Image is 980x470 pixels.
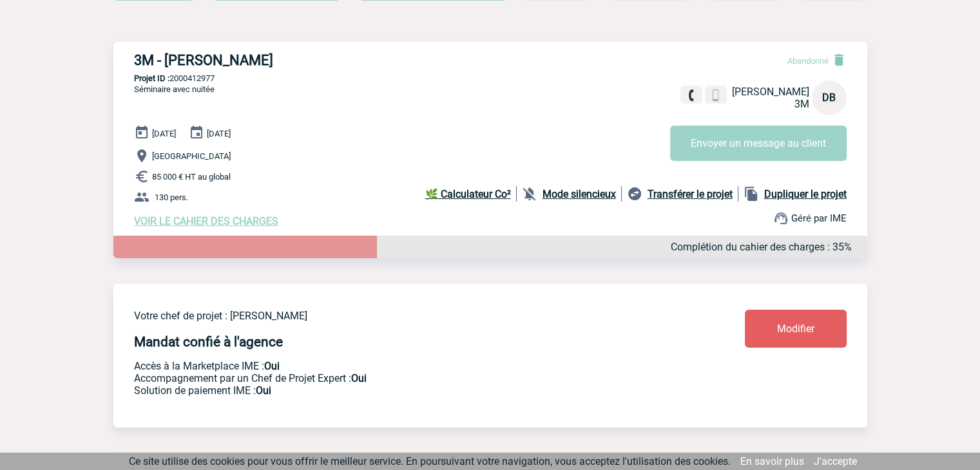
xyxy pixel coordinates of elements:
[710,89,722,101] img: portable.png
[425,186,517,202] a: 🌿 Calculateur Co²
[264,360,280,372] b: Oui
[152,129,176,138] span: [DATE]
[134,215,278,227] a: VOIR LE CAHIER DES CHARGES
[791,212,847,224] span: Géré par IME
[686,89,697,101] img: fixe.png
[256,384,271,397] b: Oui
[152,172,231,182] span: 85 000 € HT au global
[134,384,669,397] p: Conformité aux process achat client, Prise en charge de la facturation, Mutualisation de plusieur...
[777,323,814,335] span: Modifier
[113,73,867,83] p: 2000412977
[134,84,215,94] span: Séminaire avec nuitée
[134,334,283,350] h4: Mandat confié à l'agence
[648,188,733,200] b: Transférer le projet
[134,360,669,372] p: Accès à la Marketplace IME :
[740,455,804,467] a: En savoir plus
[207,129,231,138] span: [DATE]
[764,188,847,200] b: Dupliquer le projet
[129,455,731,467] span: Ce site utilise des cookies pour vous offrir le meilleur service. En poursuivant votre navigation...
[134,372,669,384] p: Prestation payante
[134,310,669,322] p: Votre chef de projet : [PERSON_NAME]
[822,91,836,104] span: DB
[152,151,231,161] span: [GEOGRAPHIC_DATA]
[787,56,829,66] span: Abandonné
[155,193,188,202] span: 130 pers.
[744,186,759,202] img: file_copy-black-24dp.png
[773,211,789,226] img: support.png
[134,73,169,83] b: Projet ID :
[814,455,857,467] a: J'accepte
[351,372,367,384] b: Oui
[543,188,616,200] b: Mode silencieux
[425,188,511,200] b: 🌿 Calculateur Co²
[794,98,809,110] span: 3M
[732,86,809,98] span: [PERSON_NAME]
[134,52,521,68] h3: 3M - [PERSON_NAME]
[670,126,847,161] button: Envoyer un message au client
